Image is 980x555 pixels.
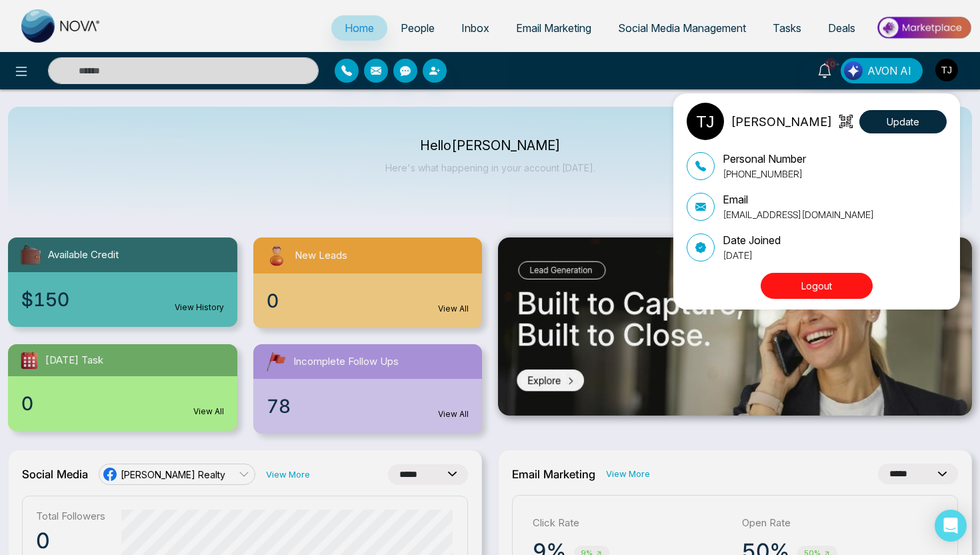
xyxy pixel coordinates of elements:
p: [PHONE_NUMBER] [723,167,806,181]
p: [EMAIL_ADDRESS][DOMAIN_NAME] [723,207,874,221]
div: Open Intercom Messenger [935,510,967,542]
p: Email [723,191,874,207]
p: Personal Number [723,151,806,167]
button: Logout [761,273,873,299]
p: [PERSON_NAME] [731,113,832,131]
p: [DATE] [723,248,781,262]
p: Date Joined [723,232,781,248]
button: Update [859,110,947,133]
